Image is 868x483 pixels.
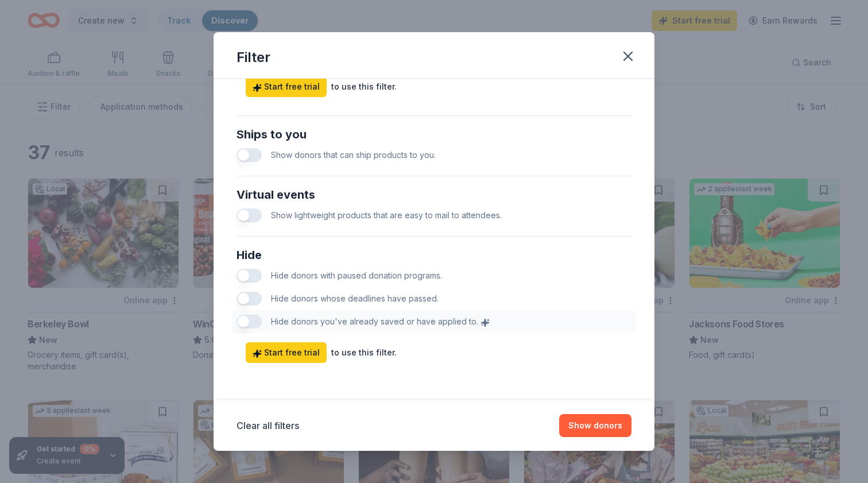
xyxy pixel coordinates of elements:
div: Virtual events [237,186,631,204]
div: Hide [237,246,631,264]
a: Start free trial [246,342,327,363]
button: Show donors [559,414,631,437]
div: to use this filter. [331,346,397,360]
span: Start free trial [253,346,320,360]
button: Clear all filters [237,419,299,432]
div: Ships to you [237,125,631,144]
span: Start free trial [253,80,320,94]
span: Hide donors with paused donation programs. [271,271,442,280]
span: Show donors that can ship products to you. [271,150,436,160]
span: Hide donors whose deadlines have passed. [271,293,439,303]
div: Filter [237,48,270,67]
div: to use this filter. [331,80,397,94]
a: Start free trial [246,76,327,97]
span: Show lightweight products that are easy to mail to attendees. [271,210,502,220]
